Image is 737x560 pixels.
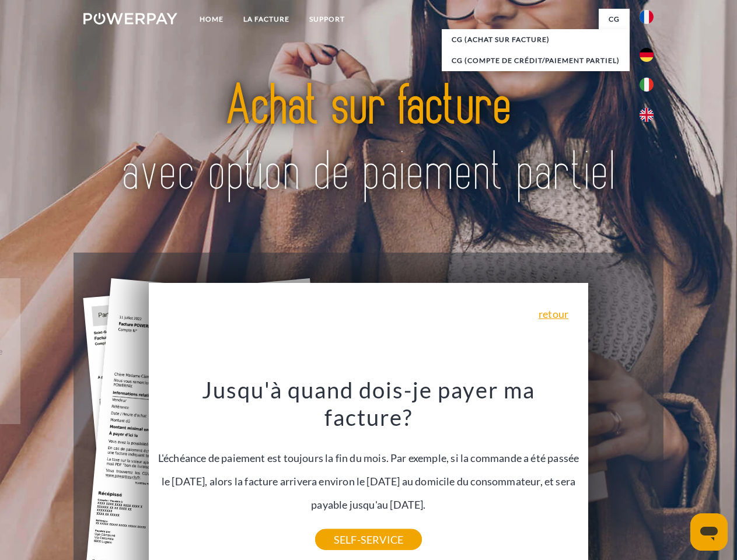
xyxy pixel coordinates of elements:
[315,529,422,550] a: SELF-SERVICE
[442,29,630,50] a: CG (achat sur facture)
[233,9,299,30] a: LA FACTURE
[190,9,233,30] a: Home
[640,10,654,24] img: fr
[299,9,355,30] a: Support
[156,376,582,540] div: L'échéance de paiement est toujours la fin du mois. Par exemple, si la commande a été passée le [...
[539,309,568,319] a: retour
[111,56,626,223] img: title-powerpay_fr.svg
[156,376,582,432] h3: Jusqu'à quand dois-je payer ma facture?
[640,48,654,62] img: de
[690,513,728,551] iframe: Bouton de lancement de la fenêtre de messagerie
[640,108,654,122] img: en
[83,13,177,24] img: logo-powerpay-white.svg
[442,50,630,71] a: CG (Compte de crédit/paiement partiel)
[599,9,630,30] a: CG
[640,78,654,92] img: it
